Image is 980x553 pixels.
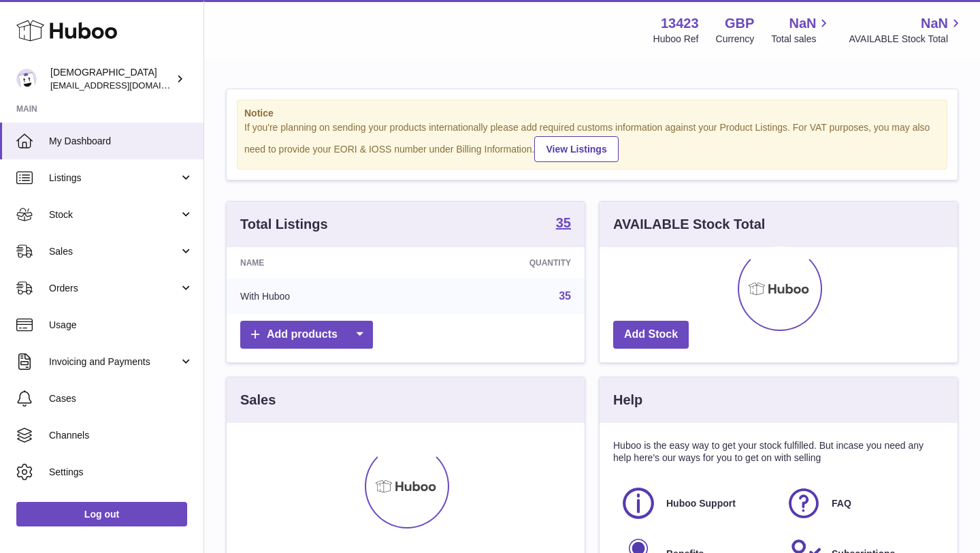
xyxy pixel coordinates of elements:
[613,215,765,234] h3: AVAILABLE Stock Total
[49,135,193,148] span: My Dashboard
[49,282,179,295] span: Orders
[50,66,173,92] div: [DEMOGRAPHIC_DATA]
[653,33,699,46] div: Huboo Ref
[661,14,699,33] strong: 13423
[49,172,179,185] span: Listings
[49,429,193,442] span: Channels
[49,355,179,368] span: Invoicing and Payments
[849,33,964,46] span: AVAILABLE Stock Total
[832,497,851,510] span: FAQ
[16,502,187,526] a: Log out
[240,321,373,349] a: Add products
[771,33,832,46] span: Total sales
[49,466,193,479] span: Settings
[240,391,276,409] h3: Sales
[240,215,328,234] h3: Total Listings
[725,14,754,33] strong: GBP
[921,14,948,33] span: NaN
[771,14,832,46] a: NaN Total sales
[244,121,940,162] div: If you're planning on sending your products internationally please add required customs informati...
[849,14,964,46] a: NaN AVAILABLE Stock Total
[16,69,37,89] img: olgazyuz@outlook.com
[50,80,200,91] span: [EMAIL_ADDRESS][DOMAIN_NAME]
[244,107,940,120] strong: Notice
[49,208,179,221] span: Stock
[666,497,736,510] span: Huboo Support
[49,392,193,405] span: Cases
[613,391,642,409] h3: Help
[613,439,944,465] p: Huboo is the easy way to get your stock fulfilled. But incase you need any help here's our ways f...
[556,216,571,232] a: 35
[789,14,816,33] span: NaN
[49,319,193,332] span: Usage
[613,321,689,349] a: Add Stock
[556,216,571,230] strong: 35
[415,247,585,279] th: Quantity
[49,245,179,258] span: Sales
[227,279,415,314] td: With Huboo
[716,33,755,46] div: Currency
[227,247,415,279] th: Name
[534,136,618,162] a: View Listings
[559,290,571,302] a: 35
[785,485,937,522] a: FAQ
[620,485,772,522] a: Huboo Support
